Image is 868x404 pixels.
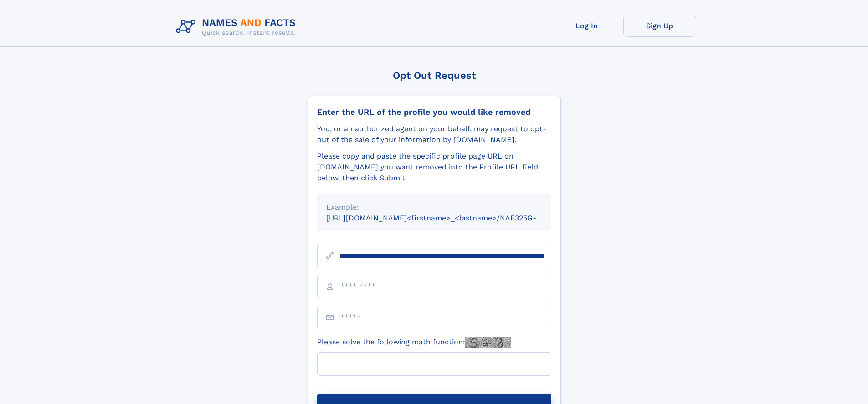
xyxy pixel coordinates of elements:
[308,70,561,81] div: Opt Out Request
[317,107,551,117] div: Enter the URL of the profile you would like removed
[326,202,542,213] div: Example:
[623,15,696,37] a: Sign Up
[550,15,623,37] a: Log In
[317,151,551,184] div: Please copy and paste the specific profile page URL on [DOMAIN_NAME] you want removed into the Pr...
[326,214,569,222] small: [URL][DOMAIN_NAME]<firstname>_<lastname>/NAF325G-xxxxxxxx
[317,337,511,348] label: Please solve the following math function:
[172,15,303,39] img: Logo Names and Facts
[317,123,551,145] div: You, or an authorized agent on your behalf, may request to opt-out of the sale of your informatio...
